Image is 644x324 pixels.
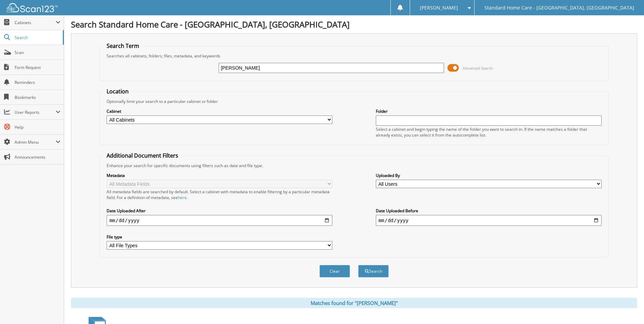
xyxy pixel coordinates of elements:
[319,265,350,277] button: Clear
[15,79,60,85] span: Reminders
[7,3,58,12] img: scan123-logo-white.svg
[15,139,56,145] span: Admin Menu
[376,215,602,226] input: end
[107,108,332,114] label: Cabinet
[15,65,60,70] span: Form Request
[107,215,332,226] input: start
[71,298,637,308] div: Matches found for "[PERSON_NAME]"
[178,195,187,200] a: here
[107,208,332,214] label: Date Uploaded After
[107,189,332,200] div: All metadata fields are searched by default. Select a cabinet with metadata to enable filtering b...
[420,6,458,10] span: [PERSON_NAME]
[103,88,132,95] legend: Location
[107,173,332,178] label: Metadata
[15,94,60,100] span: Bookmarks
[103,42,143,50] legend: Search Term
[376,126,602,138] div: Select a cabinet and begin typing the name of the folder you want to search in. If the name match...
[463,66,493,71] span: Advanced Search
[15,35,59,40] span: Search
[376,108,602,114] label: Folder
[15,109,56,115] span: User Reports
[15,154,60,160] span: Announcements
[71,19,637,30] h1: Search Standard Home Care - [GEOGRAPHIC_DATA], [GEOGRAPHIC_DATA]
[15,20,56,25] span: Cabinets
[103,152,182,159] legend: Additional Document Filters
[103,163,605,168] div: Enhance your search for specific documents using filters such as date and file type.
[358,265,389,277] button: Search
[15,50,60,55] span: Scan
[107,234,332,240] label: File type
[376,173,602,178] label: Uploaded By
[484,6,634,10] span: Standard Home Care - [GEOGRAPHIC_DATA], [GEOGRAPHIC_DATA]
[15,124,60,130] span: Help
[103,53,605,59] div: Searches all cabinets, folders, files, metadata, and keywords
[376,208,602,214] label: Date Uploaded Before
[103,98,605,104] div: Optionally limit your search to a particular cabinet or folder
